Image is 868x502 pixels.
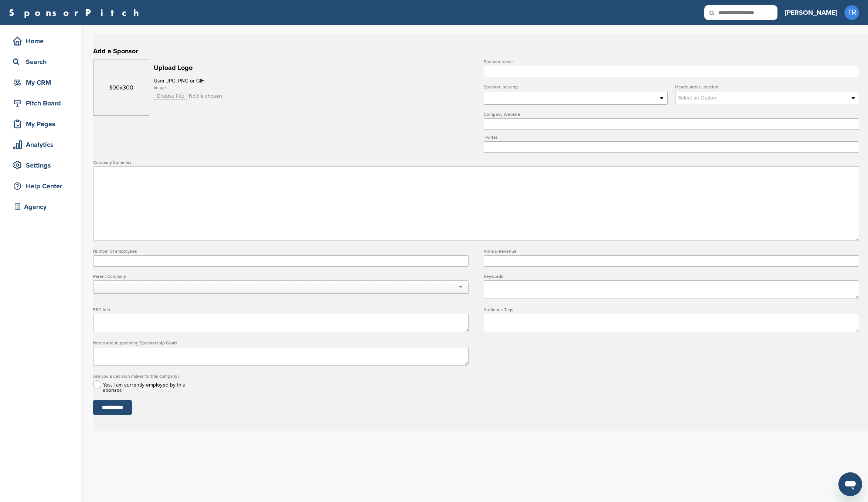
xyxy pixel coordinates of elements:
[7,53,74,70] a: Search
[93,307,469,312] label: ESG Info
[9,8,144,17] a: SponsorPitch
[484,112,859,117] label: Company Website
[484,307,859,312] label: Audience Tags
[93,83,149,92] h4: 300x300
[11,179,74,193] div: Help Center
[785,4,837,21] a: [PERSON_NAME]
[154,85,267,90] label: Image
[675,85,859,89] label: Headquarter Location
[11,138,74,151] div: Analytics
[785,7,837,18] h3: [PERSON_NAME]
[484,274,859,279] label: Keywords
[11,159,74,172] div: Settings
[11,117,74,131] div: My Pages
[7,157,74,174] a: Settings
[154,76,267,85] p: User JPG, PNG or GIF.
[7,136,74,153] a: Analytics
[11,34,74,48] div: Home
[678,94,847,102] span: Select an Option
[484,60,859,64] label: Sponsor Name
[838,472,862,496] iframe: Button to launch messaging window
[7,115,74,132] a: My Pages
[484,85,668,89] label: Sponsor Industry
[11,55,74,68] div: Search
[93,46,859,56] h2: Add a Sponsor
[93,341,469,345] label: Notes about upcoming Sponsorship Goals
[11,200,74,213] div: Agency
[7,33,74,50] a: Home
[93,374,206,378] label: Are you a decision maker for this company?
[11,97,74,110] div: Pitch Board
[93,160,859,165] label: Company Summary
[7,178,74,195] a: Help Center
[484,249,859,253] label: Annual Revenue
[11,76,74,89] div: My CRM
[93,249,469,253] label: Number of employees
[93,274,469,279] label: Parent Company
[103,383,198,393] div: Yes, I am currently employed by this sponsor.
[844,5,859,20] span: TR
[7,74,74,91] a: My CRM
[7,95,74,112] a: Pitch Board
[484,135,859,139] label: Twitter
[154,63,267,73] h2: Upload Logo
[7,198,74,215] a: Agency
